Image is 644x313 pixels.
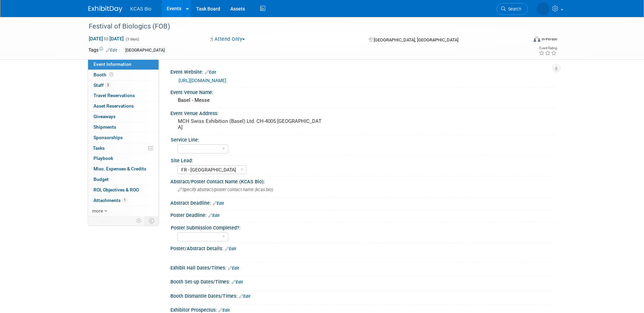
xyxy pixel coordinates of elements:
[219,308,230,313] a: Edit
[170,108,556,117] div: Event Venue Address:
[106,48,117,53] a: Edit
[88,47,117,54] td: Tags
[541,37,557,42] div: In-Person
[88,101,159,111] a: Asset Reservations
[88,59,159,70] a: Event Information
[208,213,220,218] a: Edit
[94,135,123,140] span: Sponsorships
[88,6,122,13] img: ExhibitDay
[94,72,115,77] span: Booth
[88,36,124,42] span: [DATE] [DATE]
[88,153,159,164] a: Playbook
[88,122,159,132] a: Shipments
[94,82,110,88] span: Staff
[374,37,458,42] span: [GEOGRAPHIC_DATA], [GEOGRAPHIC_DATA]
[170,243,556,252] div: Poster/Abstract Details:
[94,124,116,130] span: Shipments
[506,6,521,12] span: Search
[94,103,134,109] span: Asset Reservations
[125,37,139,41] span: (3 days)
[170,177,556,185] div: Abstract/Poster Contact Name (KCAS Bio):
[171,135,553,143] div: Service Line:
[145,216,159,225] td: Toggle Event Tabs
[539,47,557,50] div: Event Rating
[92,208,103,214] span: more
[534,36,540,42] img: Format-Inperson.png
[175,95,551,106] div: Basel - Messe
[88,133,159,143] a: Sponsorships
[232,280,243,284] a: Edit
[537,2,549,15] img: Elma El Khouri
[88,91,159,101] a: Travel Reservations
[105,82,110,88] span: 3
[133,216,145,225] td: Personalize Event Tab Strip
[171,223,553,231] div: Poster Submission Completed?:
[108,72,115,77] span: Booth not reserved yet
[88,112,159,122] a: Giveaways
[170,67,556,76] div: Event Website:
[170,291,556,300] div: Booth Dismantle Dates/Times:
[205,70,216,75] a: Edit
[170,210,556,219] div: Poster Deadline:
[170,263,556,272] div: Exhibit Hall Dates/Times:
[178,118,324,130] pre: MCH Swiss Exhibition (Basel) Ltd. CH-4005 [GEOGRAPHIC_DATA]
[94,177,109,182] span: Budget
[88,70,159,80] a: Booth
[497,3,528,15] a: Search
[170,277,556,286] div: Booth Set-up Dates/Times:
[179,78,226,83] a: [URL][DOMAIN_NAME]
[88,206,159,216] a: more
[178,187,273,192] span: Specify abstract/poster contact name (kcas bio)
[228,266,239,271] a: Edit
[122,198,127,203] span: 1
[94,114,116,119] span: Giveaways
[123,47,167,54] div: [GEOGRAPHIC_DATA]
[88,196,159,206] a: Attachments1
[88,143,159,153] a: Tasks
[130,6,151,12] span: KCAS Bio
[94,155,113,161] span: Playbook
[86,20,518,33] div: Festival of Biologics (FOB)
[208,36,248,43] button: Attend Only
[171,155,553,164] div: Site Lead:
[488,35,558,45] div: Event Format
[94,187,139,192] span: ROI, Objectives & ROO
[94,61,131,67] span: Event Information
[88,185,159,195] a: ROI, Objectives & ROO
[88,164,159,174] a: Misc. Expenses & Credits
[170,198,556,207] div: Abstract Deadline:
[103,36,109,41] span: to
[213,201,224,206] a: Edit
[93,145,105,151] span: Tasks
[225,246,236,251] a: Edit
[94,198,127,203] span: Attachments
[88,80,159,91] a: Staff3
[94,166,146,171] span: Misc. Expenses & Credits
[94,93,135,98] span: Travel Reservations
[88,174,159,185] a: Budget
[170,87,556,96] div: Event Venue Name:
[239,294,250,299] a: Edit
